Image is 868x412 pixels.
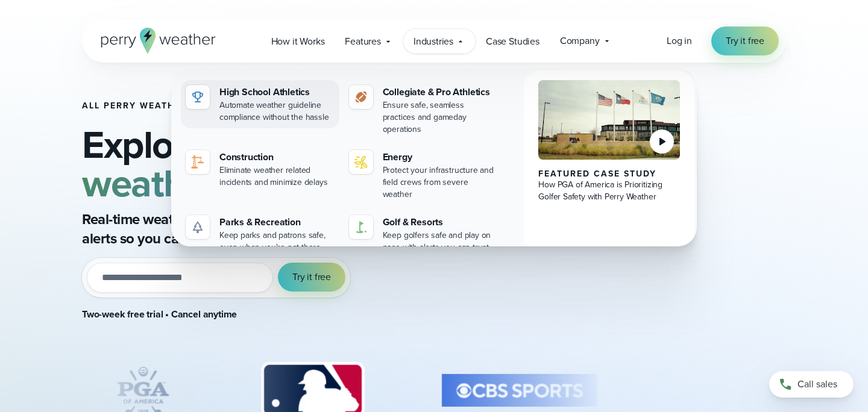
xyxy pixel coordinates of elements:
a: Energy Protect your infrastructure and field crews from severe weather [344,145,503,205]
span: Industries [414,34,453,49]
strong: modern weather safety platform [82,116,478,211]
button: Try it free [278,263,345,292]
div: Keep parks and patrons safe, even when you're not there [219,229,335,254]
strong: Two-week free trial • Cancel anytime [82,307,237,321]
span: Case Studies [486,34,539,49]
div: Ensure safe, seamless practices and gameday operations [383,99,498,136]
a: PGA of America, Frisco Campus Featured Case Study How PGA of America is Prioritizing Golfer Safet... [524,70,694,268]
h1: All Perry Weather Features [82,101,605,111]
div: Featured Case Study [538,169,680,179]
a: High School Athletics Automate weather guideline compliance without the hassle [181,80,339,128]
a: Parks & Recreation Keep parks and patrons safe, even when you're not there [181,210,339,258]
img: parks-icon-grey.svg [190,220,205,234]
img: proathletics-icon@2x-1.svg [354,90,368,104]
div: Automate weather guideline compliance without the hassle [219,99,335,123]
img: energy-icon@2x-1.svg [354,155,368,169]
span: Try it free [726,34,764,48]
div: Parks & Recreation [219,215,335,229]
span: Log in [667,34,692,48]
div: Energy [383,150,498,164]
img: highschool-icon.svg [190,90,205,104]
span: How it Works [271,34,325,49]
div: High School Athletics [219,85,335,99]
a: How it Works [261,29,335,54]
div: How PGA of America is Prioritizing Golfer Safety with Perry Weather [538,179,680,203]
a: construction perry weather Construction Eliminate weather related incidents and minimize delays [181,145,339,193]
h2: Explore the [82,125,605,202]
div: Keep golfers safe and play on pace with alerts you can trust [383,229,498,254]
div: Collegiate & Pro Athletics [383,85,498,99]
a: Case Studies [476,29,550,54]
a: Log in [667,34,692,48]
span: Features [345,34,381,49]
img: PGA of America, Frisco Campus [538,80,680,160]
div: Eliminate weather related incidents and minimize delays [219,164,335,189]
span: Try it free [292,270,331,284]
a: Golf & Resorts Keep golfers safe and play on pace with alerts you can trust [344,210,503,258]
div: Protect your infrastructure and field crews from severe weather [383,164,498,201]
a: Call sales [769,371,854,398]
div: Golf & Resorts [383,215,498,229]
span: Call sales [797,377,837,392]
span: Company [560,34,600,48]
p: Real-time weather data from your location, precise forecasts, and automated alerts so you can mak... [82,210,564,248]
img: construction perry weather [190,155,205,169]
a: Collegiate & Pro Athletics Ensure safe, seamless practices and gameday operations [344,80,503,140]
div: Construction [219,150,335,164]
img: golf-iconV2.svg [354,220,368,234]
a: Try it free [711,27,779,55]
